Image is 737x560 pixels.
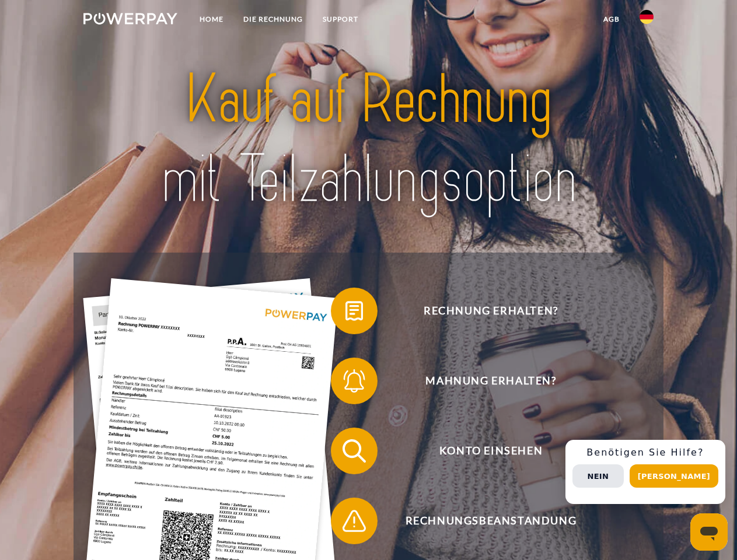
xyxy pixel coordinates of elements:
img: qb_warning.svg [340,506,369,535]
button: Konto einsehen [331,428,634,474]
span: Rechnung erhalten? [348,288,634,334]
span: Mahnung erhalten? [348,358,634,404]
img: title-powerpay_de.svg [111,56,626,223]
button: Rechnungsbeanstandung [331,498,634,544]
span: Rechnungsbeanstandung [348,498,634,544]
button: Nein [572,464,624,488]
a: DIE RECHNUNG [233,9,313,30]
iframe: Schaltfläche zum Öffnen des Messaging-Fensters [690,513,728,551]
a: agb [593,9,630,30]
span: Konto einsehen [348,428,634,474]
h3: Benötigen Sie Hilfe? [572,447,718,459]
div: Schnellhilfe [565,440,725,504]
a: SUPPORT [313,9,368,30]
button: Mahnung erhalten? [331,358,634,404]
img: qb_bill.svg [340,296,369,325]
img: qb_bell.svg [340,366,369,395]
button: [PERSON_NAME] [630,464,718,488]
img: qb_search.svg [340,436,369,466]
img: logo-powerpay-white.svg [83,13,177,24]
img: de [640,10,654,24]
button: Rechnung erhalten? [331,288,634,334]
a: Home [190,9,233,30]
